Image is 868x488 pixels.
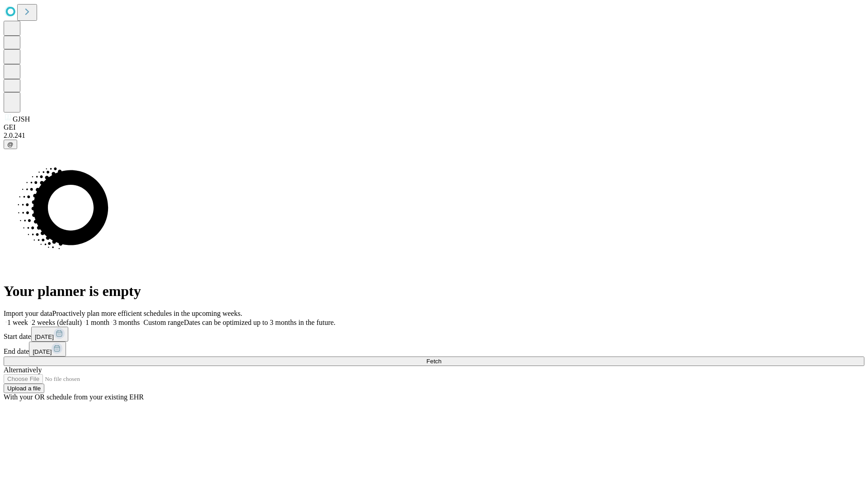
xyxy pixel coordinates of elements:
h1: Your planner is empty [4,283,864,300]
span: Custom range [143,319,184,326]
span: @ [7,141,14,148]
span: Import your data [4,310,52,317]
span: Dates can be optimized up to 3 months in the future. [184,319,335,326]
span: 1 month [85,319,109,326]
span: 3 months [113,319,140,326]
span: 2 weeks (default) [32,319,82,326]
button: [DATE] [29,342,66,357]
span: GJSH [13,115,30,123]
button: @ [4,140,17,149]
div: Start date [4,327,864,342]
span: Fetch [426,358,441,365]
button: Upload a file [4,384,44,393]
span: 1 week [7,319,28,326]
div: 2.0.241 [4,131,864,140]
span: [DATE] [35,333,54,340]
span: Alternatively [4,366,42,374]
button: Fetch [4,357,864,366]
span: [DATE] [33,348,52,355]
div: GEI [4,123,864,131]
span: With your OR schedule from your existing EHR [4,393,144,401]
div: End date [4,342,864,357]
button: [DATE] [31,327,68,342]
span: Proactively plan more efficient schedules in the upcoming weeks. [52,310,242,317]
